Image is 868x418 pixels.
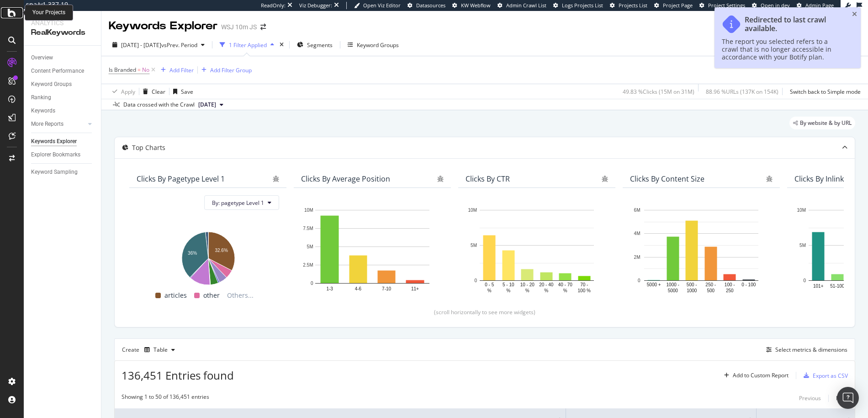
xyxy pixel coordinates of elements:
[122,368,234,383] span: 136,451 Entries found
[181,88,193,96] div: Save
[204,195,279,210] button: By: pagetype Level 1
[752,2,790,9] a: Open in dev
[539,282,554,287] text: 20 - 40
[303,263,313,268] text: 2.5M
[786,84,861,99] button: Switch back to Simple mode
[132,143,165,152] div: Top Charts
[198,101,216,109] span: 2025 Apr. 19th
[789,117,855,129] div: legacy label
[153,347,168,353] div: Table
[157,64,194,75] button: Add Filter
[654,2,693,9] a: Project Page
[720,368,789,383] button: Add to Custom Report
[122,393,209,404] div: Showing 1 to 50 of 136,451 entries
[31,27,94,38] div: RealKeywords
[461,2,491,9] span: KW Webflow
[188,251,197,256] text: 36%
[31,66,84,76] div: Content Performance
[503,282,514,287] text: 5 - 10
[762,344,847,355] button: Select metrics & dimensions
[164,290,187,301] span: articles
[137,227,279,286] div: A chart.
[311,281,313,286] text: 0
[761,2,790,9] span: Open in dev
[708,2,745,9] span: Project Settings
[301,205,444,297] svg: A chart.
[260,24,266,30] div: arrow-right-arrow-left
[707,288,715,293] text: 500
[799,393,821,404] button: Previous
[725,282,735,287] text: 100 -
[813,372,848,380] div: Export as CSV
[223,290,257,301] span: Others...
[722,38,844,61] div: The report you selected refers to a crawl that is no longer accessible in accordance with your Bo...
[667,282,679,287] text: 1000 -
[229,41,267,49] div: 1 Filter Applied
[121,41,161,49] span: [DATE] - [DATE]
[803,278,806,283] text: 0
[301,174,390,183] div: Clicks By Average Position
[699,2,745,9] a: Project Settings
[31,167,78,177] div: Keyword Sampling
[31,150,95,160] a: Explorer Bookmarks
[326,286,333,291] text: 1-3
[487,288,492,293] text: %
[31,106,95,116] a: Keywords
[169,66,194,74] div: Add Filter
[31,137,77,146] div: Keywords Explorer
[437,176,444,182] div: bug
[813,284,824,289] text: 101+
[506,2,546,9] span: Admin Crawl List
[31,53,53,63] div: Overview
[663,2,693,9] span: Project Page
[293,38,336,52] button: Segments
[416,2,445,9] span: Datasources
[610,2,647,9] a: Projects List
[623,88,694,96] div: 49.83 % Clicks ( 15M on 31M )
[706,88,778,96] div: 88.96 % URLs ( 137K on 154K )
[31,80,72,89] div: Keyword Groups
[307,244,313,249] text: 5M
[198,64,252,75] button: Add Filter Group
[800,368,848,383] button: Export as CSV
[852,11,857,17] div: close toast
[31,93,95,102] a: Ranking
[474,278,477,283] text: 0
[687,288,697,293] text: 1000
[578,288,591,293] text: 100 %
[32,9,65,16] div: Your Projects
[520,282,535,287] text: 10 - 20
[619,2,647,9] span: Projects List
[797,208,806,213] text: 10M
[31,119,85,129] a: More Reports
[553,2,603,9] a: Logs Projects List
[303,226,313,231] text: 7.5M
[766,176,773,182] div: bug
[468,208,477,213] text: 10M
[634,208,640,213] text: 6M
[836,394,848,402] div: Next
[354,2,401,9] a: Open Viz Editor
[638,278,640,283] text: 0
[123,101,195,109] div: Data crossed with the Crawl
[109,66,136,74] span: Is Branded
[307,41,333,49] span: Segments
[799,243,806,248] text: 5M
[562,2,603,9] span: Logs Projects List
[138,66,141,74] span: =
[109,38,208,52] button: [DATE] - [DATE]vsPrev. Period
[215,248,228,253] text: 32.6%
[141,343,179,357] button: Table
[558,282,573,287] text: 40 - 70
[355,286,362,291] text: 4-6
[525,288,529,293] text: %
[382,286,391,291] text: 7-10
[304,208,313,213] text: 10M
[31,66,95,76] a: Content Performance
[741,282,756,287] text: 0 - 100
[344,38,402,52] button: Keyword Groups
[408,2,445,9] a: Datasources
[161,41,197,49] span: vs Prev. Period
[210,66,252,74] div: Add Filter Group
